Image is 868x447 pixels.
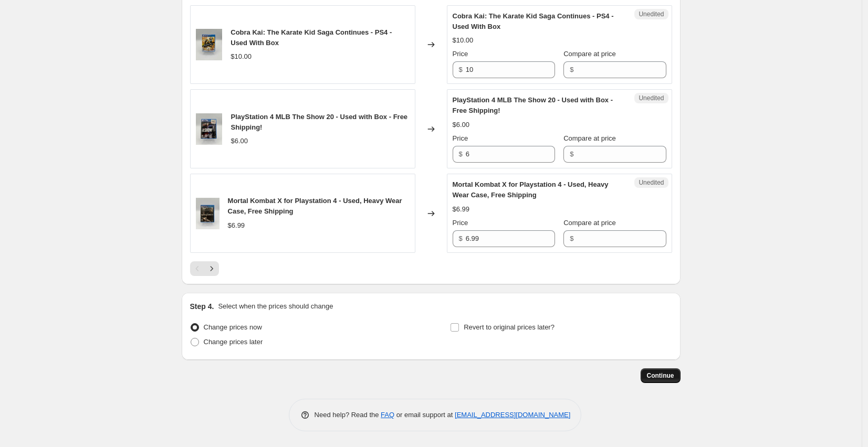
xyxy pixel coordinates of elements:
span: Compare at price [563,50,616,58]
span: Need help? Read the [315,411,381,419]
span: $ [570,150,573,158]
span: $ [459,235,463,242]
span: Compare at price [563,134,616,142]
span: $ [570,66,573,73]
span: Unedited [639,178,664,187]
span: Cobra Kai: The Karate Kid Saga Continues - PS4 - Used With Box [231,28,392,47]
span: Price [453,50,468,58]
div: $10.00 [453,35,474,46]
span: Continue [647,371,674,380]
span: Mortal Kombat X for Playstation 4 - Used, Heavy Wear Case, Free Shipping [453,180,609,199]
span: Cobra Kai: The Karate Kid Saga Continues - PS4 - Used With Box [453,12,614,30]
div: $10.00 [231,51,252,62]
h2: Step 4. [190,301,214,312]
span: or email support at [394,411,455,419]
div: $6.99 [228,220,245,231]
button: Continue [641,368,681,383]
p: Select when the prices should change [218,301,333,312]
span: Unedited [639,94,664,102]
div: $6.00 [453,120,470,130]
button: Next [204,261,219,276]
span: $ [459,66,463,73]
span: PlayStation 4 MLB The Show 20 - Used with Box - Free Shipping! [231,113,407,131]
span: Price [453,134,468,142]
span: Compare at price [563,219,616,227]
span: $ [459,150,463,158]
div: $6.99 [453,204,470,215]
img: IMG_5834_80x.jpg [196,113,223,145]
span: Mortal Kombat X for Playstation 4 - Used, Heavy Wear Case, Free Shipping [228,197,402,215]
span: $ [570,235,573,242]
a: FAQ [381,411,394,419]
span: Price [453,219,468,227]
span: PlayStation 4 MLB The Show 20 - Used with Box - Free Shipping! [453,96,613,114]
span: Unedited [639,10,664,18]
img: IMG_5883_80x.jpg [196,198,219,229]
div: $6.00 [231,136,248,146]
span: Revert to original prices later? [464,323,555,331]
a: [EMAIL_ADDRESS][DOMAIN_NAME] [455,411,570,419]
span: Change prices later [204,338,263,346]
span: Change prices now [204,323,262,331]
img: IMG_5840_80x.jpg [196,29,223,60]
nav: Pagination [190,261,219,276]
